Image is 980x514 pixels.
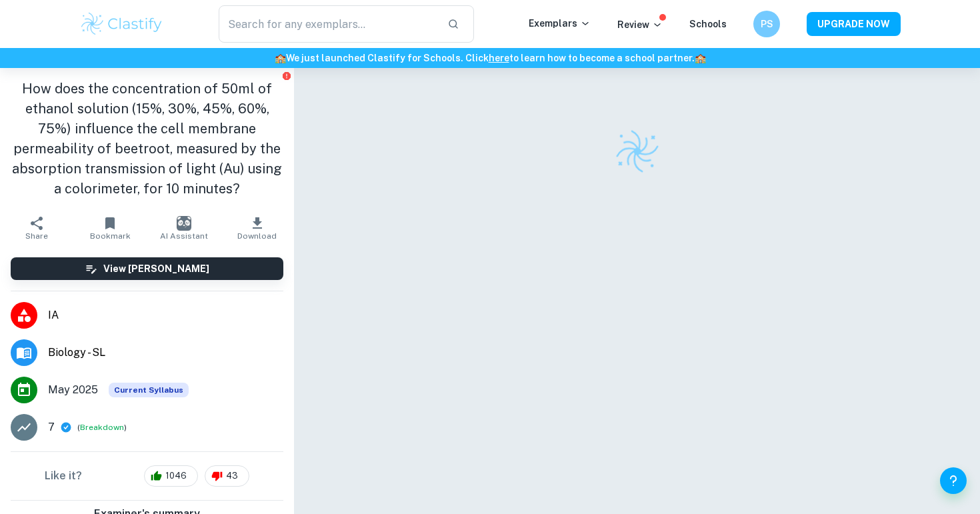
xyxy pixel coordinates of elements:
span: Biology - SL [48,345,283,361]
input: Search for any exemplars... [219,5,437,43]
span: Bookmark [90,231,131,241]
div: 1046 [144,465,198,487]
button: UPGRADE NOW [807,12,901,36]
div: This exemplar is based on the current syllabus. Feel free to refer to it for inspiration/ideas wh... [109,383,189,397]
a: Schools [689,19,727,29]
button: Breakdown [80,421,124,433]
span: Current Syllabus [109,383,189,397]
button: Download [221,209,294,247]
span: Download [237,231,277,241]
span: ( ) [77,421,127,434]
div: 43 [205,465,249,487]
button: PS [753,11,780,37]
span: 1046 [158,469,194,483]
h6: View [PERSON_NAME] [103,261,209,276]
img: AI Assistant [177,216,191,231]
button: AI Assistant [147,209,221,247]
h6: PS [759,17,775,31]
span: May 2025 [48,382,98,398]
span: Share [25,231,48,241]
span: 43 [219,469,245,483]
p: Exemplars [529,16,591,31]
h6: Like it? [45,468,82,484]
span: AI Assistant [160,231,208,241]
p: 7 [48,419,55,435]
span: 🏫 [695,53,706,63]
h1: How does the concentration of 50ml of ethanol solution (15%, 30%, 45%, 60%, 75%) influence the ce... [11,79,283,199]
p: Review [617,17,663,32]
img: Clastify logo [79,11,164,37]
a: here [489,53,509,63]
h6: We just launched Clastify for Schools. Click to learn how to become a school partner. [3,51,977,65]
span: IA [48,307,283,323]
button: View [PERSON_NAME] [11,257,283,280]
img: Clastify logo [613,127,661,175]
button: Help and Feedback [940,467,967,494]
button: Bookmark [73,209,147,247]
span: 🏫 [275,53,286,63]
button: Report issue [281,71,291,81]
